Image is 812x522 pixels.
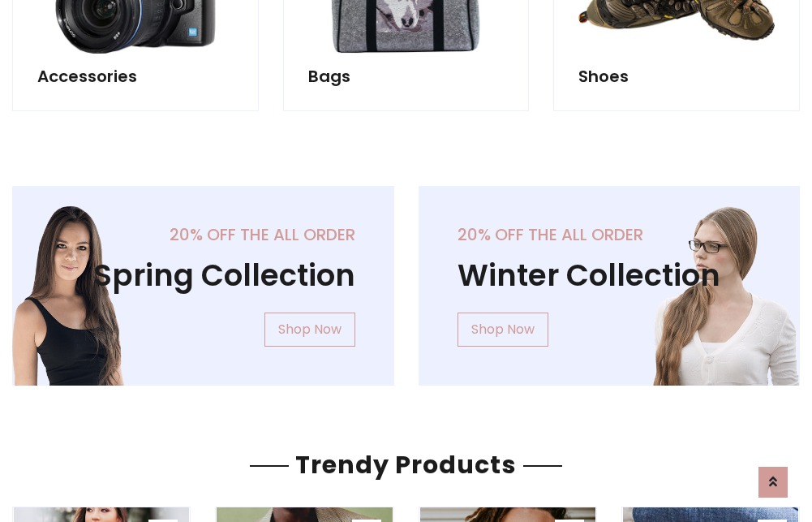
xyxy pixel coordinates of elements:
h1: Winter Collection [458,257,762,293]
h5: 20% off the all order [458,225,762,244]
h5: 20% off the all order [51,225,355,244]
span: Trendy Products [289,447,523,482]
h1: Spring Collection [51,257,355,293]
h5: Bags [308,67,505,86]
a: Shop Now [458,313,548,347]
h5: Accessories [37,67,234,86]
h5: Shoes [578,67,775,86]
a: Shop Now [264,313,355,347]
